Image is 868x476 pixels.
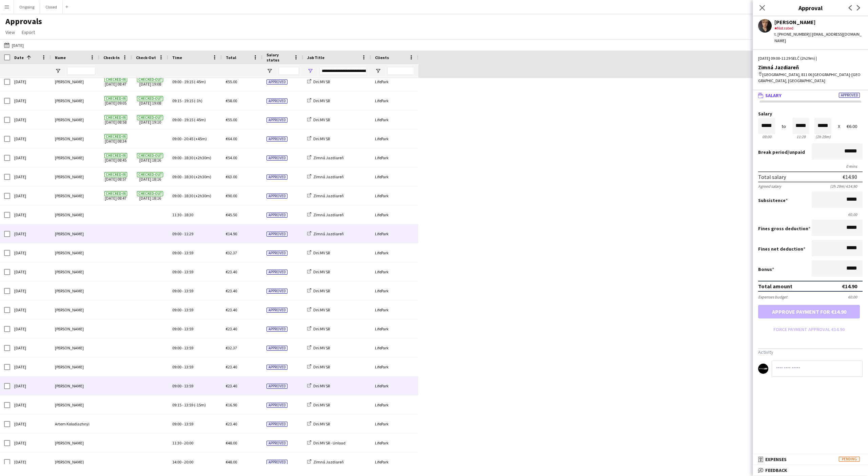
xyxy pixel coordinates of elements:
span: Approved [267,346,288,351]
div: [DATE] [10,453,51,471]
span: Zimná Jazdiareň [313,212,344,217]
div: X [838,124,840,129]
div: [PERSON_NAME] [51,167,99,186]
span: Checked-out [137,77,163,82]
div: [DATE] [10,281,51,300]
div: [DATE] [10,129,51,148]
span: Approved [267,213,288,218]
input: Salary status Filter Input [279,67,299,75]
span: - [182,440,183,445]
div: [DATE] [10,358,51,376]
div: SalaryApproved [753,100,868,387]
span: Break period [758,149,788,155]
div: LifePark [371,377,418,395]
span: Zimná Jazdiareň [313,155,344,160]
span: Approved [267,270,288,275]
div: [DATE] [10,91,51,110]
div: [DATE] [10,148,51,167]
span: Expenses [765,456,787,462]
span: [DATE] 08:57 [103,167,128,186]
div: [PERSON_NAME] [51,91,99,110]
div: €14.90 [843,173,857,180]
span: Dni MV SR [313,421,330,426]
span: Approved [267,175,288,180]
span: 13:59 [184,421,193,426]
span: 09:00 [172,117,181,122]
a: Zimná Jazdiareň [307,459,344,464]
span: €16.90 [226,402,237,407]
span: Checked-out [137,115,163,120]
a: View [3,28,18,37]
span: - [182,98,183,103]
span: 09:00 [172,421,181,426]
span: Approved [267,194,288,199]
div: LifePark [371,72,418,91]
span: [DATE] 08:47 [103,72,128,91]
div: [DATE] [10,415,51,433]
a: Zimná Jazdiareň [307,155,344,160]
div: [PERSON_NAME] [51,319,99,338]
span: Total [226,55,236,60]
span: Checked-out [137,172,163,177]
span: 09:00 [172,269,181,274]
div: (2h 29m) €14.90 [830,184,863,189]
span: Export [22,29,35,35]
mat-expansion-panel-header: SalaryApproved [753,90,868,100]
span: Approved [267,327,288,332]
div: [DATE] [10,319,51,338]
span: [DATE] 19:10 [136,110,164,129]
span: Check-Out [136,55,156,60]
div: [DATE] [10,300,51,319]
span: Zimná Jazdiareň [313,231,344,236]
div: [PERSON_NAME] [51,243,99,262]
span: 09:00 [172,364,181,369]
a: Dni MV SR [307,250,330,255]
span: Dni MV SR [313,269,330,274]
div: 0 mins [758,164,863,169]
span: €64.00 [226,136,237,141]
span: 09:00 [172,79,181,84]
span: - [182,269,183,274]
span: 09:00 [172,193,181,198]
span: Dni MV SR [313,250,330,255]
span: Checked-out [137,153,163,158]
span: Checked-in [104,172,127,177]
span: Dni MV SR [313,288,330,293]
span: 09:00 [172,174,181,179]
span: Dni MV SR [313,307,330,312]
div: [DATE] [10,396,51,414]
div: LifePark [371,434,418,452]
span: €90.00 [226,193,237,198]
span: 11:29 [184,231,193,236]
span: 11:30 [172,212,181,217]
span: Approved [267,98,288,104]
span: - [182,326,183,331]
div: Zimná Jazdiareň [758,64,863,70]
span: €32.37 [226,250,237,255]
span: 20:45 [184,136,193,141]
a: Dni MV SR [307,136,330,141]
span: [DATE] 19:08 [136,91,164,110]
span: €54.00 [226,155,237,160]
div: Expenses budget [758,294,787,299]
a: Dni MV SR [307,307,330,312]
span: [DATE] 08:34 [103,129,128,148]
a: Dni MV SR [307,421,330,426]
span: - [182,193,183,198]
span: (-45m) [194,79,206,84]
div: [PERSON_NAME] [51,396,99,414]
span: - [182,79,183,84]
span: €45.50 [226,212,237,217]
button: Open Filter Menu [307,68,313,74]
span: 18:30 [184,193,193,198]
div: [PERSON_NAME] [51,224,99,243]
div: [PERSON_NAME] [51,129,99,148]
span: 13:59 [184,326,193,331]
div: LifePark [371,129,418,148]
span: Name [55,55,66,60]
mat-expansion-panel-header: ExpensesPending [753,454,868,464]
div: [PERSON_NAME] [51,377,99,395]
div: [DATE] [10,167,51,186]
span: Job Title [307,55,324,60]
input: Clients Filter Input [387,67,414,75]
